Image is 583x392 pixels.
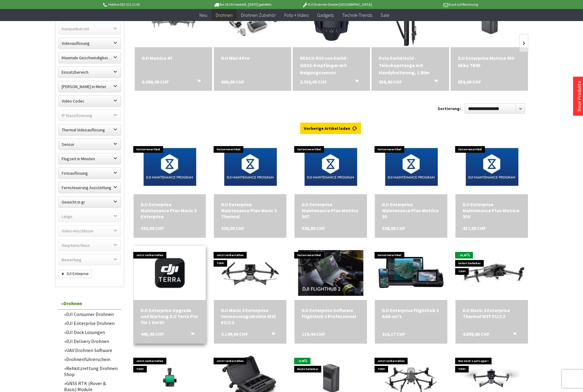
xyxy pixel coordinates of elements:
[463,225,486,231] span: 417,00 CHF
[61,328,121,337] a: DJI Dock Lösungen
[142,54,205,62] div: DJI Matrice 4T
[195,9,211,21] a: Neu
[59,96,121,106] label: Video Codec
[142,54,205,62] a: DJI Matrice 4T 6.090,00 CHF In den Warenkorb
[61,337,121,346] a: DJI Delivery Drohnen
[59,23,121,34] label: Kompatibel mit
[302,225,325,231] span: 538,00 CHF
[59,182,121,193] label: Fernsteuerung Ausstattung
[221,54,284,62] a: DJI Mini 4 Pro 669,00 CHF
[216,12,233,18] span: Drohnen
[379,54,442,76] div: Pole Emlid Hold - Teleskopstange mit Handyhalterung, 1.80m
[300,78,327,85] span: 2.339,00 CHF
[379,78,402,85] span: 359,90 CHF
[214,140,286,194] img: DJI Enterprise Maintenance Plan Mavic 3 Thermal
[221,225,244,231] span: 330,00 CHF
[221,201,279,219] div: DJI Enterprise Maintenance Plan Mavic 3 Thermal
[59,110,121,121] label: IP Klassifizierung
[142,78,169,85] span: 6.090,00 CHF
[59,240,121,251] label: Hauptanschluss
[221,331,248,337] span: 3.149,00 CHF
[463,201,521,219] a: DJI Enterprise Maintenance Plan Matrice 350 417,00 CHF
[61,319,121,328] a: DJI Enterprise Drohnen
[376,9,394,21] a: Sale
[58,297,121,310] a: Drohnen
[295,140,367,194] img: DJI Enterprise Maintenance Plan Matrice 30T
[221,307,279,325] a: DJI Mavic 3 Enterprise Vermessungsdrohne M3E EU/C2 3.149,00 CHF In den Warenkorb
[59,81,121,92] label: Maximale Flughöhe in Meter
[302,307,360,319] div: DJI Enterprise Software FlightHub 2 Professional
[241,12,276,18] span: Drohnen Zubehör
[141,225,164,231] span: 330,00 CHF
[427,78,441,86] button: In den Warenkorb
[382,225,405,231] span: 538,00 CHF
[313,9,338,21] a: Gadgets
[264,331,279,339] button: In den Warenkorb
[375,140,447,194] img: DJI Enterprise Maintenance Plan Matrice 30
[300,54,363,76] a: REACH RS3 von Emlid - GNSS-Empfänger mit Neigungssensor 2.339,00 CHF In den Warenkorb
[102,1,196,8] p: Hotline 032 511 11 03
[134,140,206,194] img: DJI Enterprise Maintenance Plan Mavic 3 Enterprise
[382,307,440,319] a: DJI Enterprise FlightHub 2 Add-on's 316,17 CHF
[302,307,360,319] a: DJI Enterprise Software FlightHub 2 Professional 119,44 CHF
[458,54,521,69] a: DJI Enterprise Matrice 350 Akku TB65 859,00 CHF
[141,201,199,219] a: DJI Enterprise Maintenance Plan Mavic 3 Enterprise 330,00 CHF
[438,104,461,113] label: Sortierung:
[237,9,280,21] a: Drohnen Zubehör
[59,153,121,164] label: Flugzeit in Minuten
[302,201,360,219] div: DJI Enterprise Maintenance Plan Matrice 30T
[302,201,360,219] a: DJI Enterprise Maintenance Plan Matrice 30T 538,00 CHF
[317,12,334,18] span: Gadgets
[190,78,204,86] button: In den Warenkorb
[59,168,121,179] label: Fotoauflösung
[61,355,121,364] a: Drohnenführerschein
[214,253,286,293] img: DJI Mavic 3E
[196,1,290,8] p: Bis 16 Uhr bestellt, [DATE] geliefert.
[463,307,521,319] a: DJI Mavic 3 Enterprise Thermal M3T EU/C2 4.899,00 CHF In den Warenkorb
[382,201,440,219] a: DJI Enterprise Maintenance Plan Matrice 30 538,00 CHF
[59,52,121,63] label: Maximale Geschwindigkeit in km/h
[59,197,121,207] label: Gewicht in gr
[302,331,325,337] span: 119,44 CHF
[295,250,367,296] img: DJI Enterprise Software FlightHub 2 Professional
[141,331,164,337] span: 445,00 CHF
[61,346,121,355] a: UAV Drohnen Software
[221,78,244,85] span: 669,00 CHF
[300,54,363,76] div: REACH RS3 von Emlid - GNSS-Empfänger mit Neigungssensor
[300,123,361,134] a: Vorherige Artikel laden
[184,331,198,339] button: In den Warenkorb
[342,12,372,18] span: Technik-Trends
[458,54,521,69] div: DJI Enterprise Matrice 350 Akku TB65
[61,310,121,319] a: DJI Consumer Drohnen
[59,38,121,49] label: Videoauflösung
[382,331,405,337] span: 316,17 CHF
[379,54,442,76] a: Pole Emlid Hold - Teleskopstange mit Handyhalterung, 1.80m 359,90 CHF In den Warenkorb
[141,307,199,325] a: DJI Enterprise Upgrade und Wartung DJI Terra Pro für 1 Gerät 445,00 CHF In den Warenkorb
[290,1,384,8] p: DJI Drohnen Dealer [GEOGRAPHIC_DATA]
[384,1,478,8] p: Kauf auf Rechnung
[382,307,440,319] div: DJI Enterprise FlightHub 2 Add-on's
[59,124,121,135] label: Thermal Videoauflösung
[59,225,121,236] label: Video-Anschlüsse
[456,140,528,194] img: DJI Enterprise Maintenance Plan Matrice 350
[59,254,121,265] label: Bewertung
[455,250,528,296] img: DJI Mavic 3 Enterprise Thermal M3T EU/C2
[382,201,440,219] div: DJI Enterprise Maintenance Plan Matrice 30
[119,241,220,305] img: DJI Enterprise Upgrade und Wartung DJI Terra Pro für 1 Gerät
[463,307,521,319] div: DJI Mavic 3 Enterprise Thermal M3T EU/C2
[284,12,309,18] span: Foto + Video
[61,364,121,379] a: Rehkitzrettung Drohnen Shop
[348,78,362,86] button: In den Warenkorb
[199,12,207,18] span: Neu
[221,54,284,62] div: DJI Mini 4 Pro
[58,270,92,278] span: DJI Enterprise
[59,211,121,222] label: Länge
[59,139,121,150] label: Sensor
[375,250,447,296] img: DJI Enterprise FlightHub 2 Add-on's
[211,9,237,21] a: Drohnen
[141,307,199,325] div: DJI Enterprise Upgrade und Wartung DJI Terra Pro für 1 Gerät
[221,201,279,219] a: DJI Enterprise Maintenance Plan Mavic 3 Thermal 330,00 CHF
[59,67,121,78] label: Einsatzbereich
[381,12,390,18] span: Sale
[463,331,489,337] span: 4.899,00 CHF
